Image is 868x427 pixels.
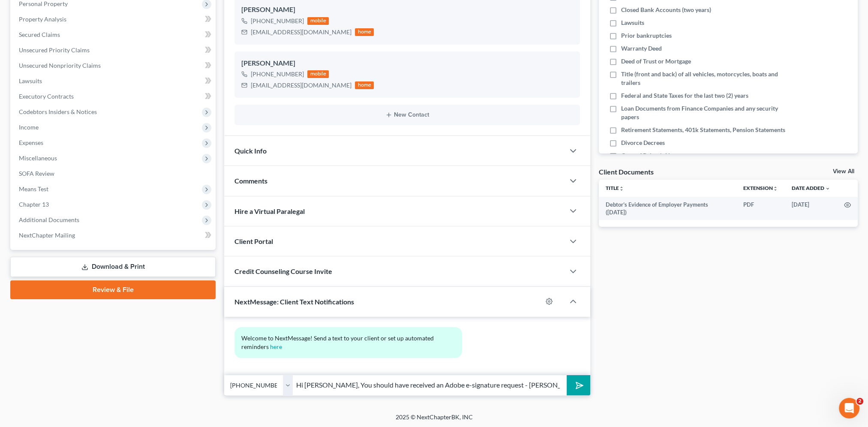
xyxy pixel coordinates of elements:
[619,186,624,191] i: unfold_more
[606,185,624,191] a: Titleunfold_more
[241,334,435,350] span: Welcome to NextMessage! Send a text to your client or set up automated reminders
[12,42,216,58] a: Unsecured Priority Claims
[12,58,216,73] a: Unsecured Nonpriority Claims
[833,168,854,174] a: View All
[234,267,332,275] span: Credit Counseling Course Invite
[19,170,54,177] span: SOFA Review
[241,5,573,15] div: [PERSON_NAME]
[355,81,374,89] div: home
[251,17,304,25] div: [PHONE_NUMBER]
[19,123,39,131] span: Income
[12,166,216,181] a: SOFA Review
[251,81,351,90] div: [EMAIL_ADDRESS][DOMAIN_NAME]
[19,201,49,208] span: Chapter 13
[621,151,685,160] span: Copy of Driver's License
[307,17,329,25] div: mobile
[19,15,66,23] span: Property Analysis
[355,28,374,36] div: home
[621,91,748,100] span: Federal and State Taxes for the last two (2) years
[10,280,216,299] a: Review & File
[785,197,837,220] td: [DATE]
[19,93,74,100] span: Executory Contracts
[234,298,354,306] span: NextMessage: Client Text Notifications
[839,398,859,418] iframe: Intercom live chat
[19,62,101,69] span: Unsecured Nonpriority Claims
[234,147,267,155] span: Quick Info
[792,185,830,191] a: Date Added expand_more
[599,167,654,176] div: Client Documents
[293,375,567,396] input: Say something...
[19,31,60,38] span: Secured Claims
[234,207,305,215] span: Hire a Virtual Paralegal
[825,186,830,191] i: expand_more
[241,111,573,118] button: New Contact
[621,57,691,66] span: Deed of Trust or Mortgage
[241,58,573,69] div: [PERSON_NAME]
[234,237,273,245] span: Client Portal
[234,177,267,185] span: Comments
[621,104,786,121] span: Loan Documents from Finance Companies and any security papers
[621,126,785,134] span: Retirement Statements, 401k Statements, Pension Statements
[307,70,329,78] div: mobile
[12,89,216,104] a: Executory Contracts
[621,138,665,147] span: Divorce Decrees
[621,70,786,87] span: Title (front and back) of all vehicles, motorcycles, boats and trailers
[19,108,97,115] span: Codebtors Insiders & Notices
[743,185,778,191] a: Extensionunfold_more
[621,6,711,14] span: Closed Bank Accounts (two years)
[773,186,778,191] i: unfold_more
[19,46,90,54] span: Unsecured Priority Claims
[10,257,216,277] a: Download & Print
[251,28,351,36] div: [EMAIL_ADDRESS][DOMAIN_NAME]
[12,73,216,89] a: Lawsuits
[12,12,216,27] a: Property Analysis
[251,70,304,78] div: [PHONE_NUMBER]
[12,228,216,243] a: NextChapter Mailing
[599,197,736,220] td: Debtor’s Evidence of Employer Payments ([DATE])
[621,31,672,40] span: Prior bankruptcies
[856,398,863,405] span: 2
[19,154,57,162] span: Miscellaneous
[19,77,42,84] span: Lawsuits
[19,216,79,223] span: Additional Documents
[621,18,644,27] span: Lawsuits
[19,232,75,239] span: NextChapter Mailing
[270,343,282,350] a: here
[736,197,785,220] td: PDF
[19,139,43,146] span: Expenses
[621,44,662,53] span: Warranty Deed
[12,27,216,42] a: Secured Claims
[19,185,48,192] span: Means Test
